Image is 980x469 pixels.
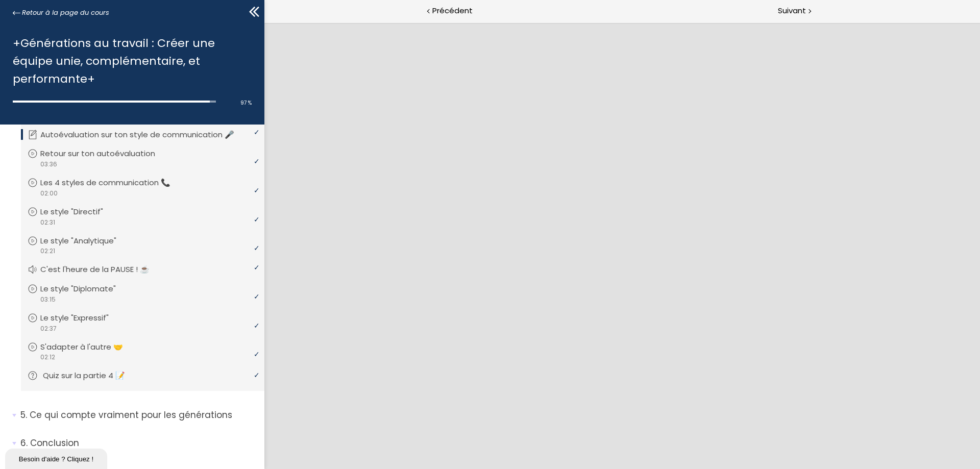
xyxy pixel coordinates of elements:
span: 02:12 [40,353,55,362]
p: Le style "Directif" [40,206,118,217]
p: Ce qui compte vraiment pour les générations [20,409,257,422]
span: 03:15 [40,295,56,304]
span: 02:00 [40,189,58,198]
p: Quiz sur la partie 4 📝 [43,370,140,381]
a: Retour à la page du cours [13,7,109,18]
span: 02:31 [40,218,55,227]
iframe: chat widget [5,447,109,469]
p: Retour sur ton autoévaluation [40,148,170,159]
p: Le style "Expressif" [40,312,124,324]
span: Suivant [778,5,806,17]
span: 6. [20,437,28,450]
span: Précédent [432,5,473,17]
span: 5. [20,409,27,422]
p: S'adapter à l'autre 🤝 [40,341,138,353]
p: Les 4 styles de communication 📞 [40,177,186,188]
p: Conclusion [20,437,257,450]
span: 02:21 [40,246,55,256]
p: Autoévaluation sur ton style de communication 🎤 [40,129,250,140]
span: 97 % [240,99,252,107]
p: Le style "Analytique" [40,235,132,246]
span: 03:36 [40,160,57,169]
h1: +Générations au travail : Créer une équipe unie, complémentaire, et performante+ [13,34,247,88]
span: Retour à la page du cours [22,7,109,18]
span: 02:37 [40,324,57,333]
p: C'est l'heure de la PAUSE ! ☕ [40,264,165,275]
p: Le style "Diplomate" [40,283,131,294]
